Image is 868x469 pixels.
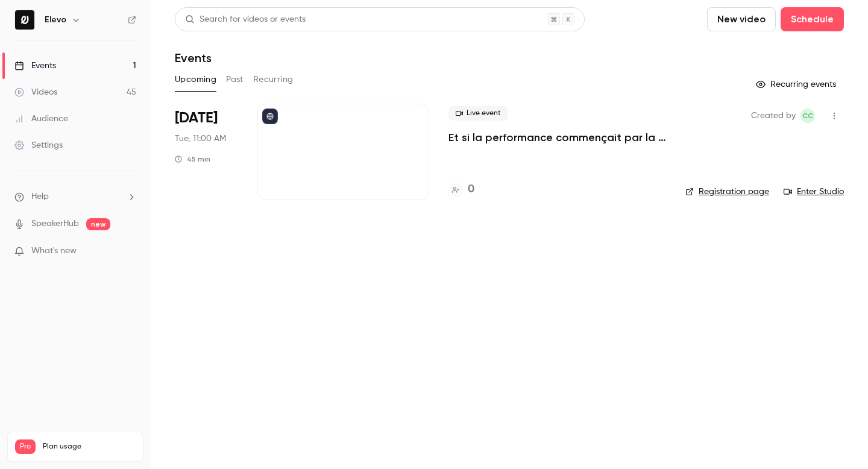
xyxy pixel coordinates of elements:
[226,70,244,89] button: Past
[802,109,813,123] span: CC
[185,13,306,26] div: Search for videos or events
[448,130,666,145] a: Et si la performance commençait par la santé mentale des équipes ?
[14,113,68,125] div: Audience
[253,70,294,89] button: Recurring
[175,109,218,128] span: [DATE]
[751,109,796,123] span: Created by
[31,245,77,257] span: What's new
[800,109,815,123] span: Clara Courtillier
[707,7,776,31] button: New video
[175,51,212,65] h1: Events
[175,154,210,164] div: 45 min
[750,75,844,94] button: Recurring events
[31,218,79,230] a: SpeakerHub
[175,104,238,200] div: Sep 16 Tue, 11:00 AM (Europe/Paris)
[31,190,49,203] span: Help
[468,181,474,198] h4: 0
[685,186,769,198] a: Registration page
[122,246,136,257] iframe: Noticeable Trigger
[448,106,508,121] span: Live event
[15,439,36,454] span: Pro
[448,181,474,198] a: 0
[14,86,57,98] div: Videos
[781,7,844,31] button: Schedule
[45,14,66,26] h6: Elevo
[15,10,34,30] img: Elevo
[175,70,216,89] button: Upcoming
[175,133,226,145] span: Tue, 11:00 AM
[14,60,56,72] div: Events
[86,218,110,230] span: new
[784,186,844,198] a: Enter Studio
[43,442,136,452] span: Plan usage
[14,190,136,203] li: help-dropdown-opener
[14,139,63,151] div: Settings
